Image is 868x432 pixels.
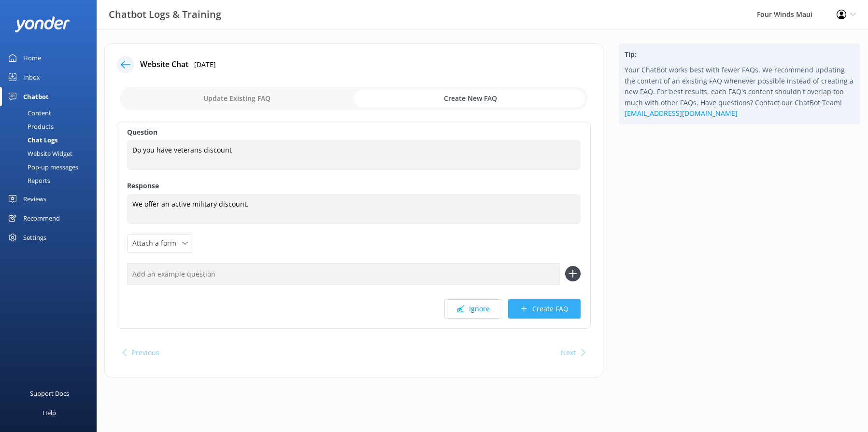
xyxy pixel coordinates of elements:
a: Reports [6,174,97,187]
a: Chat Logs [6,133,97,147]
a: Content [6,106,97,120]
div: Chatbot [23,87,49,106]
h4: Tip: [625,49,854,60]
label: Response [127,181,581,191]
div: Recommend [23,209,60,228]
div: Reviews [23,189,46,209]
h4: Website Chat [140,58,188,71]
textarea: We offer an active military discount. [127,194,581,224]
div: Pop-up messages [6,160,78,174]
span: Attach a form [132,238,182,249]
a: [EMAIL_ADDRESS][DOMAIN_NAME] [625,109,738,118]
a: Website Widget [6,147,97,160]
p: [DATE] [194,59,216,70]
div: Settings [23,228,46,247]
a: Products [6,120,97,133]
div: Help [43,403,56,422]
div: Products [6,120,54,133]
div: Website Widget [6,147,72,160]
div: Home [23,48,41,68]
div: Chat Logs [6,133,57,147]
label: Question [127,127,581,138]
textarea: Do you have veterans discount [127,140,581,170]
div: Content [6,106,51,120]
button: Create FAQ [508,299,581,319]
input: Add an example question [127,263,560,285]
h3: Chatbot Logs & Training [109,7,221,22]
img: yonder-white-logo.png [14,16,70,32]
a: Pop-up messages [6,160,97,174]
p: Your ChatBot works best with fewer FAQs. We recommend updating the content of an existing FAQ whe... [625,65,854,119]
div: Reports [6,174,50,187]
div: Inbox [23,68,40,87]
div: Support Docs [30,384,69,403]
button: Ignore [444,299,502,319]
